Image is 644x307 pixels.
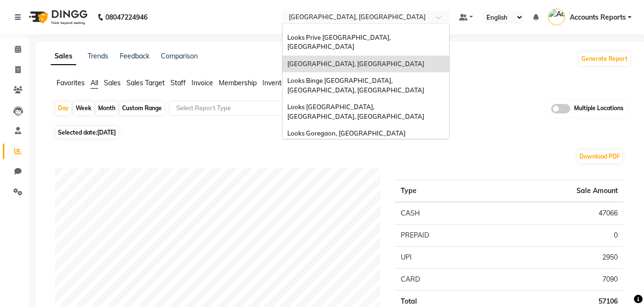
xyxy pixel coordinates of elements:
[570,12,626,23] span: Accounts Reports
[395,202,493,225] td: CASH
[262,79,291,87] span: Inventory
[104,79,121,87] span: Sales
[56,102,71,115] div: Day
[493,202,623,225] td: 47066
[287,34,392,51] span: Looks Prive [GEOGRAPHIC_DATA], [GEOGRAPHIC_DATA]
[219,79,257,87] span: Membership
[287,77,424,94] span: Looks Binge [GEOGRAPHIC_DATA], [GEOGRAPHIC_DATA], [GEOGRAPHIC_DATA]
[56,126,118,138] span: Selected date:
[395,180,493,202] th: Type
[24,4,90,31] img: logo
[120,52,149,60] a: Feedback
[161,52,198,60] a: Comparison
[192,79,213,87] span: Invoice
[574,104,623,114] span: Multiple Locations
[170,79,186,87] span: Staff
[493,180,623,202] th: Sale Amount
[493,246,623,268] td: 2950
[105,4,147,31] b: 08047224946
[395,268,493,290] td: CARD
[90,79,98,87] span: All
[88,52,108,60] a: Trends
[287,103,424,120] span: Looks [GEOGRAPHIC_DATA], [GEOGRAPHIC_DATA], [GEOGRAPHIC_DATA]
[287,60,424,68] span: [GEOGRAPHIC_DATA], [GEOGRAPHIC_DATA]
[287,129,406,137] span: Looks Goregaon, [GEOGRAPHIC_DATA]
[51,48,76,65] a: Sales
[56,79,85,87] span: Favorites
[548,9,565,25] img: Accounts Reports
[395,246,493,268] td: UPI
[73,102,94,115] div: Week
[126,79,165,87] span: Sales Target
[493,224,623,246] td: 0
[282,23,450,139] ng-dropdown-panel: Options list
[96,102,118,115] div: Month
[395,224,493,246] td: PREPAID
[493,268,623,290] td: 7090
[120,102,164,115] div: Custom Range
[579,52,630,66] button: Generate Report
[97,129,116,136] span: [DATE]
[577,150,622,163] button: Download PDF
